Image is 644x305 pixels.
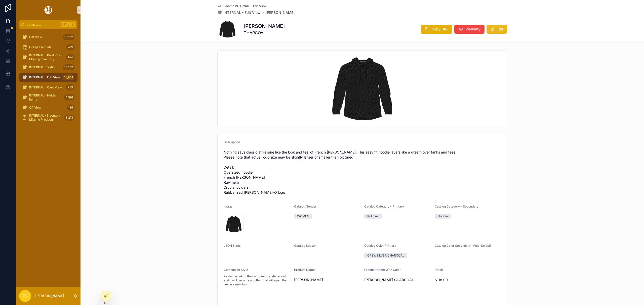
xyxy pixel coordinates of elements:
[217,10,261,15] a: INTERNAL - Edit View
[19,43,77,52] a: Core/Essentials419
[224,253,227,258] span: --
[19,20,77,29] button: Jump to...CtrlK
[435,244,491,247] span: Catalog Color Secondary (Multi-Select)
[297,214,309,219] div: WOMEN
[435,268,443,272] span: Retail
[19,73,77,82] a: INTERNAL - Edit View13,901
[217,4,266,8] a: Back to INTERNAL - Edit View
[63,74,74,80] div: 13,901
[324,51,400,127] img: JWHD1010-CHAR.jpg
[29,85,62,89] span: INTERNAL - Card View
[64,94,74,100] div: 4,591
[421,25,452,34] button: Copy URL
[29,45,51,49] span: Core/Essentials
[438,214,448,219] div: Hoodie
[19,53,77,62] a: INTERNAL - Products Missing Inventory144
[71,23,75,27] span: K
[29,75,60,79] span: INTERNAL - Edit View
[266,10,295,15] a: [PERSON_NAME]
[364,268,401,272] span: Product Name With Color
[29,93,62,101] span: INTERNAL - Hidden Items
[364,277,431,282] span: [PERSON_NAME] CHARCOAL
[29,106,41,110] span: QA View
[16,29,80,129] div: scrollable content
[294,277,360,282] span: [PERSON_NAME]
[29,65,56,69] span: INTERNAL -Testing
[66,84,74,90] div: 739
[35,293,64,298] p: [PERSON_NAME]
[27,23,59,27] span: Jump to...
[244,30,285,36] span: CHARCOAL
[19,83,77,92] a: INTERNAL - Card View739
[432,27,448,32] span: Copy URL
[435,277,501,282] span: $118.00
[224,140,240,144] span: Description
[294,268,315,272] span: Product Name
[224,268,248,272] span: Companion Style
[367,214,379,219] div: Pullover
[29,53,64,61] span: INTERNAL - Products Missing Inventory
[224,205,232,208] span: Image
[224,274,290,286] span: Paste the link to the companion style record and it will become a button that will open the link ...
[294,253,297,258] span: --
[487,25,507,34] button: Edit
[66,54,74,60] div: 144
[19,113,77,122] a: INTERNAL - Inventory Missing Products8,213
[364,205,404,208] span: Catalog Category - Primary
[244,23,285,30] h1: [PERSON_NAME]
[64,115,74,121] div: 8,213
[29,114,62,122] span: INTERNAL - Inventory Missing Products
[61,22,70,27] span: Ctrl
[67,105,74,111] div: 186
[19,63,77,72] a: INTERNAL -Testing10,172
[19,93,77,102] a: INTERNAL - Hidden Items4,591
[29,35,42,39] span: List View
[294,244,316,247] span: Catalog Season
[294,205,316,208] span: Catalog Gender
[224,244,240,247] span: JSON Sizes
[66,44,74,50] div: 419
[435,205,478,208] span: Catalog Category - Secondary
[19,103,77,112] a: QA View186
[44,6,53,14] img: App logo
[465,27,480,32] span: Visibility
[223,10,261,15] span: INTERNAL - Edit View
[63,34,74,40] div: 10,172
[224,150,501,195] span: Nothing says classic athleisure like the look and feel of French [PERSON_NAME]. This easy fit hoo...
[454,25,485,34] button: Visibility
[63,64,74,70] div: 10,172
[223,4,266,8] span: Back to INTERNAL - Edit View
[364,244,396,247] span: Catalog Color Primary
[19,33,77,42] a: List View10,172
[23,293,28,299] span: PS
[367,253,404,258] div: GREY/SILVER/CHARCOAL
